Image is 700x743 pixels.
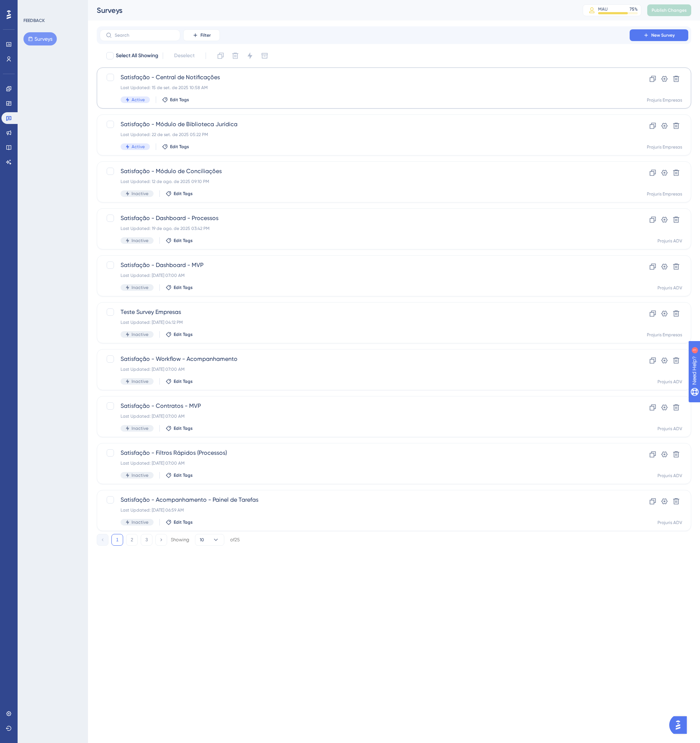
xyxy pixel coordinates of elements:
[121,85,609,91] div: Last Updated: 15 de set. de 2025 10:58 AM
[121,73,609,82] span: Satisfação - Central de Notificações
[651,32,675,38] span: New Survey
[132,472,148,478] span: Inactive
[657,238,682,244] div: Projuris ADV
[132,97,145,103] span: Active
[630,29,688,41] button: New Survey
[121,226,609,231] div: Last Updated: 19 de ago. de 2025 03:42 PM
[230,537,240,543] div: of 25
[174,238,193,244] span: Edit Tags
[121,366,609,372] div: Last Updated: [DATE] 07:00 AM
[141,534,152,546] button: 3
[170,144,189,150] span: Edit Tags
[132,144,145,150] span: Active
[162,97,189,103] button: Edit Tags
[51,4,53,10] div: 1
[121,132,609,138] div: Last Updated: 22 de set. de 2025 05:22 PM
[200,32,211,38] span: Filter
[121,179,609,184] div: Last Updated: 12 de ago. de 2025 09:10 PM
[652,7,687,13] span: Publish Changes
[174,378,193,384] span: Edit Tags
[657,473,682,479] div: Projuris ADV
[132,519,148,525] span: Inactive
[174,285,193,290] span: Edit Tags
[657,379,682,385] div: Projuris ADV
[166,238,193,244] button: Edit Tags
[195,534,224,546] button: 10
[111,534,123,546] button: 1
[17,2,46,11] span: Need Help?
[166,425,193,431] button: Edit Tags
[121,214,609,223] span: Satisfação - Dashboard - Processos
[162,144,189,150] button: Edit Tags
[647,332,682,338] div: Projuris Empresas
[121,308,609,316] span: Teste Survey Empresas
[174,519,193,525] span: Edit Tags
[121,120,609,129] span: Satisfação - Módulo de Biblioteca Jurídica
[630,6,638,12] div: 75 %
[167,49,201,62] button: Deselect
[132,285,148,290] span: Inactive
[647,4,691,16] button: Publish Changes
[174,472,193,478] span: Edit Tags
[132,191,148,197] span: Inactive
[121,355,609,363] span: Satisfação - Workflow - Acompanhamento
[647,144,682,150] div: Projuris Empresas
[132,378,148,384] span: Inactive
[126,534,138,546] button: 2
[121,413,609,419] div: Last Updated: [DATE] 07:00 AM
[121,272,609,278] div: Last Updated: [DATE] 07:00 AM
[121,449,609,457] span: Satisfação - Filtros Rápidos (Processos)
[166,191,193,197] button: Edit Tags
[171,537,189,543] div: Showing
[166,519,193,525] button: Edit Tags
[121,495,609,504] span: Satisfação - Acompanhamento - Painel de Tarefas
[121,261,609,270] span: Satisfação - Dashboard - MVP
[598,6,608,12] div: MAU
[23,32,57,45] button: Surveys
[200,537,204,543] span: 10
[174,425,193,431] span: Edit Tags
[174,51,195,60] span: Deselect
[121,507,609,513] div: Last Updated: [DATE] 06:59 AM
[669,714,691,736] iframe: UserGuiding AI Assistant Launcher
[121,167,609,176] span: Satisfação - Módulo de Conciliações
[166,285,193,290] button: Edit Tags
[121,319,609,325] div: Last Updated: [DATE] 04:12 PM
[183,29,220,41] button: Filter
[170,97,189,103] span: Edit Tags
[174,332,193,337] span: Edit Tags
[132,238,148,244] span: Inactive
[166,378,193,384] button: Edit Tags
[174,191,193,197] span: Edit Tags
[657,285,682,291] div: Projuris ADV
[121,460,609,466] div: Last Updated: [DATE] 07:00 AM
[132,332,148,337] span: Inactive
[657,520,682,526] div: Projuris ADV
[166,472,193,478] button: Edit Tags
[657,426,682,432] div: Projuris ADV
[166,332,193,337] button: Edit Tags
[97,5,564,15] div: Surveys
[647,97,682,103] div: Projuris Empresas
[121,402,609,410] span: Satisfação - Contratos - MVP
[23,18,45,23] div: FEEDBACK
[116,51,158,60] span: Select All Showing
[132,425,148,431] span: Inactive
[115,33,174,38] input: Search
[647,191,682,197] div: Projuris Empresas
